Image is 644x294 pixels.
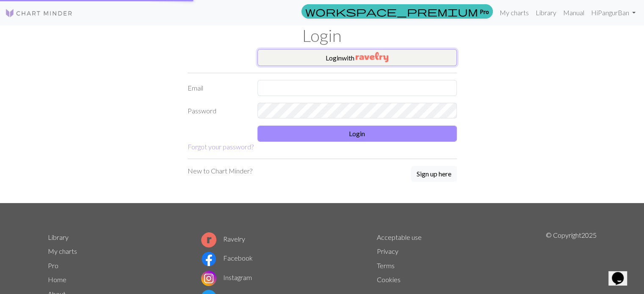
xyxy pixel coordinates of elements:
img: Logo [5,8,73,18]
img: Facebook logo [201,251,216,267]
a: Terms [377,261,395,269]
a: Manual [560,4,588,21]
button: Sign up here [411,166,457,182]
button: Loginwith [257,49,457,66]
a: Library [532,4,560,21]
span: workspace_premium [305,5,478,17]
a: Cookies [377,275,401,283]
h1: Login [43,25,602,46]
a: My charts [496,4,532,21]
button: Login [257,126,457,142]
label: Password [182,103,252,119]
a: Sign up here [411,166,457,183]
img: Instagram logo [201,271,216,286]
a: Library [48,233,69,241]
img: Ravelry logo [201,232,216,247]
a: Pro [48,261,58,269]
a: Home [48,275,66,283]
label: Email [182,80,252,96]
img: Ravelry [356,52,388,62]
a: Acceptable use [377,233,422,241]
a: Instagram [201,273,252,281]
a: Pro [301,4,493,19]
a: My charts [48,247,77,255]
a: Privacy [377,247,398,255]
a: Ravelry [201,235,245,243]
a: HiPangurBan [588,4,639,21]
p: New to Chart Minder? [188,166,252,176]
iframe: chat widget [608,260,636,286]
a: Facebook [201,254,253,262]
a: Forgot your password? [188,143,254,151]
